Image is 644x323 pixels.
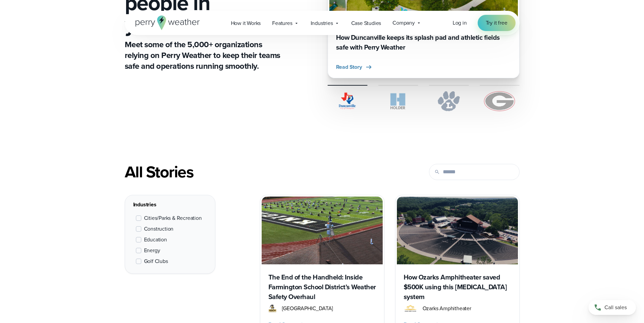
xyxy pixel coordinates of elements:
[125,163,384,181] div: All Stories
[231,19,261,27] span: How it Works
[392,19,415,27] span: Company
[336,33,511,52] h3: How Duncanville keeps its splash pad and athletic fields safe with Perry Weather
[225,16,267,30] a: How it Works
[144,257,168,265] span: Golf Clubs
[604,303,627,312] span: Call sales
[336,63,362,71] span: Read Story
[125,39,283,71] p: Meet some of the 5,000+ organizations relying on Perry Weather to keep their teams safe and opera...
[423,304,471,313] span: Ozarks Amphitheater
[144,246,160,255] span: Energy
[282,304,333,313] span: [GEOGRAPHIC_DATA]
[268,272,376,302] h3: The End of the Handheld: Inside Farmington School District’s Weather Safety Overhaul
[144,225,174,233] span: Construction
[268,304,277,313] img: Farmington R7
[311,19,333,27] span: Industries
[272,19,292,27] span: Features
[262,197,383,264] img: Perry Weather monitoring
[144,214,202,222] span: Cities/Parks & Recreation
[378,91,418,111] img: Holder.svg
[589,300,636,315] a: Call sales
[453,19,467,27] a: Log in
[404,272,511,302] h3: How Ozarks Amphitheater saved $500K using this [MEDICAL_DATA] system
[404,304,417,313] img: Ozarks Amphitehater Logo
[133,201,207,209] div: Industries
[351,19,381,27] span: Case Studies
[144,236,167,244] span: Education
[453,19,467,27] span: Log in
[328,91,367,111] img: City of Duncanville Logo
[345,16,387,30] a: Case Studies
[336,63,373,71] button: Read Story
[486,19,507,27] span: Try it free
[478,15,516,31] a: Try it free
